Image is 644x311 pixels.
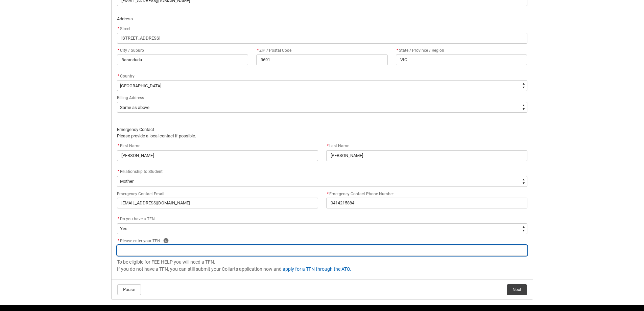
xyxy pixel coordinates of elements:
span: Billing Address [117,95,144,100]
input: you@example.com [117,198,318,208]
abbr: required [397,48,398,53]
span: To be eligible for FEE-HELP you will need a TFN. [117,259,215,265]
span: Do you have a TFN [120,217,155,221]
span: Relationship to Student [120,169,163,174]
abbr: required [118,217,119,221]
label: Emergency Contact Email [117,190,167,197]
abbr: required [118,169,119,174]
span: Please enter your TFN [117,239,160,243]
abbr: required [327,143,329,148]
abbr: required [327,192,329,196]
button: Pause [117,284,141,295]
span: Last Name [326,143,349,148]
span: First Name [117,143,140,148]
span: City / Suburb [117,48,144,53]
span: ZIP / Postal Code [256,48,291,53]
p: Address [117,16,527,22]
button: Next [507,284,527,295]
span: Country [120,74,135,79]
abbr: required [118,143,119,148]
abbr: required [118,74,119,79]
abbr: required [118,26,119,31]
p: Please provide a local contact if possible. [117,133,527,139]
abbr: required [118,239,119,243]
abbr: required [257,48,259,53]
a: apply for a TFN through the ATO. [283,266,351,272]
p: Emergency Contact [117,126,527,133]
span: Street [117,26,130,31]
span: If you do not have a TFN, you can still submit your Collarts application now and [117,266,282,272]
span: State / Province / Region [396,48,444,53]
abbr: required [118,48,119,53]
label: Emergency Contact Phone Number [326,190,397,197]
